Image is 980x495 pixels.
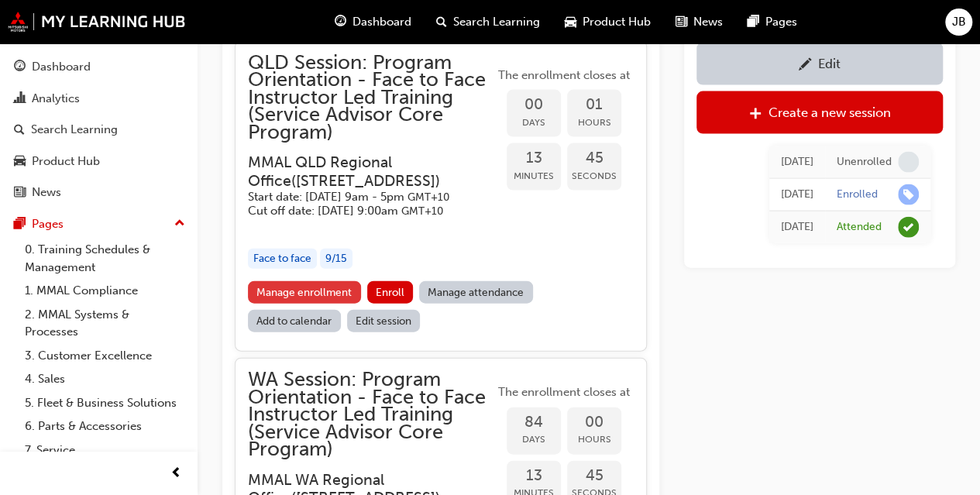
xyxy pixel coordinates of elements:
[32,90,80,108] div: Analytics
[837,187,878,201] div: Enrolled
[567,96,621,114] span: 01
[367,281,414,304] button: Enroll
[6,115,191,144] a: Search Learning
[799,57,812,73] span: pencil-icon
[6,50,191,210] button: DashboardAnalyticsSearch LearningProduct HubNews
[19,391,191,415] a: 5. Fleet & Business Solutions
[170,464,182,483] span: prev-icon
[507,431,561,449] span: Days
[693,13,723,31] span: News
[567,467,621,485] span: 45
[248,204,469,218] h5: Cut off date: [DATE] 9:00am
[945,9,972,36] button: JB
[248,371,494,459] span: WA Session: Program Orientation - Face to Face Instructor Led Training (Service Advisor Core Prog...
[32,153,100,170] div: Product Hub
[837,154,892,169] div: Unenrolled
[898,216,919,237] span: learningRecordVerb_ATTEND-icon
[781,185,813,203] div: Fri Sep 20 2024 10:42:14 GMT+1000 (Australian Eastern Standard Time)
[347,310,421,332] a: Edit session
[248,153,469,190] h3: MMAL QLD Regional Office ( [STREET_ADDRESS] )
[6,178,191,207] a: News
[6,147,191,176] a: Product Hub
[419,281,533,304] a: Manage attendance
[6,53,191,81] a: Dashboard
[248,281,361,304] a: Manage enrollment
[507,114,561,132] span: Days
[14,186,26,200] span: news-icon
[248,310,341,332] a: Add to calendar
[898,184,919,205] span: learningRecordVerb_ENROLL-icon
[769,105,891,120] div: Create a new session
[567,431,621,449] span: Hours
[735,6,810,38] a: pages-iconPages
[567,150,621,167] span: 45
[749,106,762,122] span: plus-icon
[507,167,561,185] span: Minutes
[14,155,26,169] span: car-icon
[583,13,651,31] span: Product Hub
[494,67,634,84] span: The enrollment closes at
[376,286,404,299] span: Enroll
[567,167,621,185] span: Seconds
[248,190,469,205] h5: Start date: [DATE] 9am - 5pm
[507,414,561,431] span: 84
[407,191,449,204] span: Australian Eastern Standard Time GMT+10
[781,153,813,170] div: Mon Oct 07 2024 10:56:17 GMT+1100 (Australian Eastern Daylight Time)
[567,114,621,132] span: Hours
[14,123,25,137] span: search-icon
[952,13,966,31] span: JB
[174,214,185,234] span: up-icon
[335,12,346,32] span: guage-icon
[6,210,191,239] button: Pages
[31,121,118,139] div: Search Learning
[453,13,540,31] span: Search Learning
[248,54,634,339] button: QLD Session: Program Orientation - Face to Face Instructor Led Training (Service Advisor Core Pro...
[19,414,191,438] a: 6. Parts & Accessories
[8,12,186,32] img: mmal
[567,414,621,431] span: 00
[32,58,91,76] div: Dashboard
[322,6,424,38] a: guage-iconDashboard
[696,91,943,133] a: Create a new session
[424,6,552,38] a: search-iconSearch Learning
[494,383,634,401] span: The enrollment closes at
[248,249,317,270] div: Face to face
[19,238,191,279] a: 0. Training Schedules & Management
[14,218,26,232] span: pages-icon
[6,84,191,113] a: Analytics
[696,42,943,84] a: Edit
[19,367,191,391] a: 4. Sales
[19,438,191,462] a: 7. Service
[320,249,352,270] div: 9 / 15
[436,12,447,32] span: search-icon
[663,6,735,38] a: news-iconNews
[818,56,841,71] div: Edit
[781,218,813,235] div: Wed May 17 2023 11:37:45 GMT+1000 (Australian Eastern Standard Time)
[748,12,759,32] span: pages-icon
[32,215,64,233] div: Pages
[352,13,411,31] span: Dashboard
[19,344,191,368] a: 3. Customer Excellence
[14,92,26,106] span: chart-icon
[507,467,561,485] span: 13
[19,303,191,344] a: 2. MMAL Systems & Processes
[898,151,919,172] span: learningRecordVerb_NONE-icon
[765,13,797,31] span: Pages
[676,12,687,32] span: news-icon
[19,279,191,303] a: 1. MMAL Compliance
[565,12,576,32] span: car-icon
[32,184,61,201] div: News
[248,54,494,142] span: QLD Session: Program Orientation - Face to Face Instructor Led Training (Service Advisor Core Pro...
[14,60,26,74] span: guage-icon
[507,150,561,167] span: 13
[552,6,663,38] a: car-iconProduct Hub
[507,96,561,114] span: 00
[837,219,882,234] div: Attended
[401,205,443,218] span: Australian Eastern Standard Time GMT+10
